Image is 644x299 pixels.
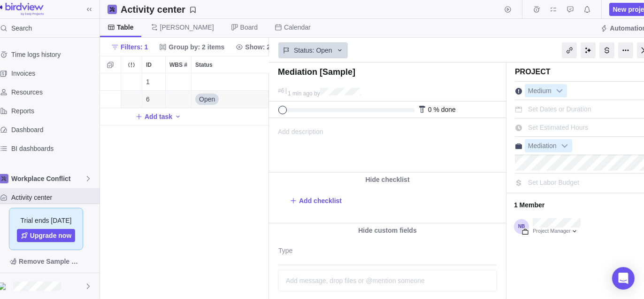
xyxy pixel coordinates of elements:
[525,85,554,98] span: Medium
[11,24,32,33] span: Search
[117,23,134,32] span: Table
[278,88,284,94] div: #6
[192,91,271,108] div: Open
[525,84,567,97] div: Medium
[142,73,165,90] div: 1
[11,144,96,153] span: BI dashboards
[145,112,172,121] span: Add task
[547,7,560,15] a: My assignments
[433,106,455,113] span: % done
[581,7,594,15] a: Notifications
[525,139,572,152] div: Mediation
[169,42,224,52] span: Group by: 2 items
[533,228,581,235] div: Project Manager
[11,193,96,202] span: Activity center
[232,40,293,54] span: Show: 2 items
[174,110,182,123] span: Add activity
[135,110,172,123] span: Add task
[11,50,96,59] span: Time logs history
[11,125,96,134] span: Dashboard
[284,23,311,32] span: Calendar
[142,91,165,108] div: 6
[199,94,215,104] span: Open
[117,3,200,16] span: Save your current layout and filters as a View
[19,256,83,267] span: Remove Sample Data
[562,42,577,58] div: Copy link
[530,3,543,16] span: Time logs
[17,229,76,242] a: Upgrade now
[107,40,152,54] span: Filters: 1
[166,73,192,91] div: WBS #
[612,267,635,290] div: Open Intercom Messenger
[288,90,313,97] span: 1 min ago
[525,140,560,153] span: Mediation
[104,58,117,71] span: Selection mode
[581,3,594,16] span: Notifications
[11,174,84,183] span: Workplace Conflict
[564,3,577,16] span: Approval requests
[121,91,142,108] div: Trouble indication
[121,42,148,52] span: Filters: 1
[501,3,514,16] span: Start timer
[240,23,258,32] span: Board
[528,105,591,113] span: Set Dates or Duration
[269,223,506,237] div: Hide custom fields
[21,216,72,225] span: Trial ends [DATE]
[294,46,332,55] span: Status: Open
[160,23,214,32] span: [PERSON_NAME]
[192,73,271,91] div: Status
[581,42,596,58] div: AI
[195,60,213,70] span: Status
[515,68,551,76] span: Project
[299,196,342,205] span: Add checklist
[192,91,271,108] div: Status
[564,7,577,15] a: Approval requests
[514,197,641,213] span: 1 Member
[166,56,191,73] div: WBS #
[166,91,192,108] div: WBS #
[121,3,185,16] h2: Activity center
[11,69,96,78] span: Invoices
[121,73,142,91] div: Trouble indication
[146,77,150,87] span: 1
[269,118,323,172] span: Add description
[528,124,588,131] span: Set Estimated Hours
[142,91,166,108] div: ID
[192,56,271,73] div: Status
[11,87,96,97] span: Resources
[11,106,96,116] span: Reports
[290,194,342,207] span: Add checklist
[528,179,579,186] span: Set Labor Budget
[146,94,150,104] span: 6
[142,56,165,73] div: ID
[146,60,152,70] span: ID
[314,90,320,97] span: by
[547,3,560,16] span: My assignments
[530,7,543,15] a: Time logs
[618,42,633,58] div: More actions
[428,106,432,113] span: 0
[169,60,187,70] span: WBS #
[30,231,72,240] span: Upgrade now
[245,42,289,52] span: Show: 2 items
[142,73,166,91] div: ID
[599,42,614,58] div: Billing
[155,40,228,54] span: Group by: 2 items
[269,173,506,187] div: Hide checklist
